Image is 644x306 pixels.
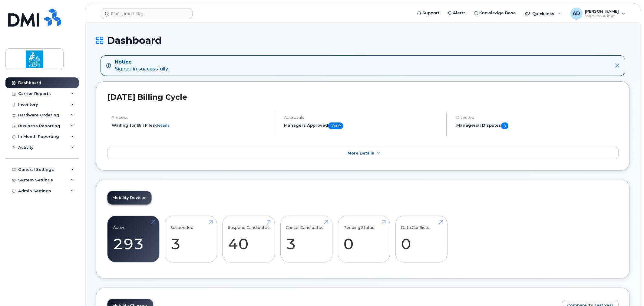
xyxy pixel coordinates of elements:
span: 0 of 0 [328,122,343,129]
h4: Approvals [284,115,441,120]
a: details [155,123,170,128]
li: Waiting for Bill Files [112,122,269,128]
a: Data Conflicts 0 [401,219,442,259]
a: Pending Status 0 [343,219,384,259]
h5: Managers Approved [284,122,441,129]
h5: Managerial Disputes [456,122,619,129]
span: 0 [501,122,508,129]
div: Signed in successfully. [115,59,169,73]
span: More Details [348,151,374,155]
a: Cancel Candidates 3 [286,219,327,259]
a: Suspend Candidates 40 [228,219,269,259]
h1: Dashboard [96,35,630,46]
strong: Notice [115,59,169,66]
a: Active 293 [113,219,154,259]
h2: [DATE] Billing Cycle [107,93,619,102]
h4: Disputes [456,115,619,120]
a: Mobility Devices [107,191,151,204]
h4: Process [112,115,269,120]
a: Suspended 3 [170,219,211,259]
